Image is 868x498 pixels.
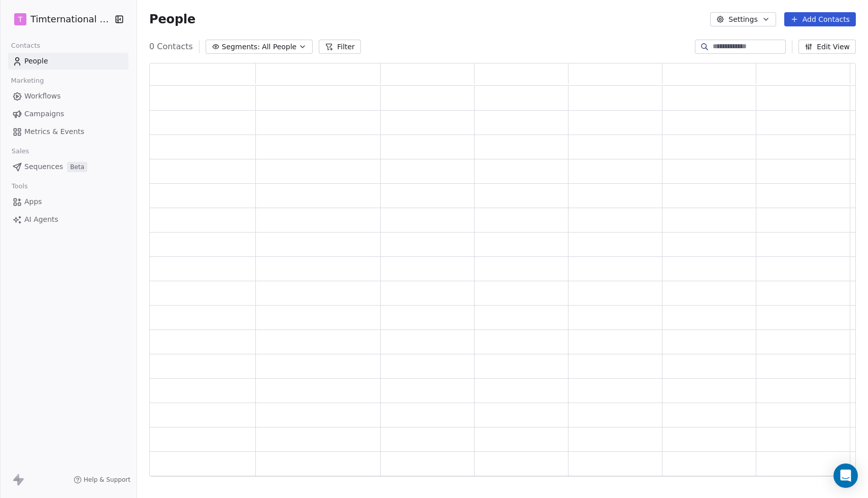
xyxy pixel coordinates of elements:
[18,14,23,24] span: T
[262,42,296,52] span: All People
[12,11,108,28] button: TTimternational B.V.
[7,38,45,53] span: Contacts
[8,106,128,122] a: Campaigns
[319,40,361,54] button: Filter
[833,463,858,488] div: Open Intercom Messenger
[8,53,128,70] a: People
[24,161,63,172] span: Sequences
[7,179,32,194] span: Tools
[8,158,128,175] a: SequencesBeta
[710,12,776,26] button: Settings
[149,41,193,53] span: 0 Contacts
[24,56,48,67] span: People
[84,476,130,484] span: Help & Support
[8,193,128,210] a: Apps
[30,13,112,26] span: Timternational B.V.
[7,144,34,159] span: Sales
[24,91,61,102] span: Workflows
[67,162,87,172] span: Beta
[8,123,128,140] a: Metrics & Events
[24,109,64,119] span: Campaigns
[222,42,260,52] span: Segments:
[149,12,195,27] span: People
[8,88,128,105] a: Workflows
[784,12,856,26] button: Add Contacts
[24,214,58,225] span: AI Agents
[8,211,128,228] a: AI Agents
[798,40,856,54] button: Edit View
[7,73,48,88] span: Marketing
[74,476,130,484] a: Help & Support
[24,196,42,207] span: Apps
[24,126,84,137] span: Metrics & Events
